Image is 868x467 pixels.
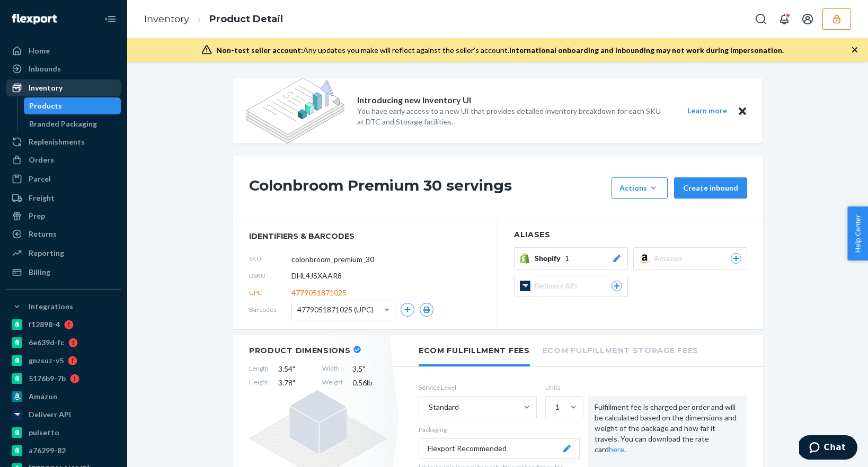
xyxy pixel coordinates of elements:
span: " [293,378,295,387]
span: " [293,364,295,373]
span: 1 [565,253,569,264]
a: Returns [6,226,121,243]
div: 1 [555,402,560,412]
span: 4779051871025 (UPC) [297,301,374,319]
p: Introducing new Inventory UI [357,94,471,106]
div: 6e639d-fc [29,337,64,348]
h2: Product Dimensions [249,346,351,355]
label: Service Level [419,383,537,392]
a: Prep [6,208,121,224]
div: gnzsuz-v5 [29,355,64,366]
a: Deliverr API [6,406,121,423]
h2: Aliases [514,231,747,239]
a: Inventory [144,13,189,25]
a: pulsetto [6,424,121,441]
iframe: Opens a widget where you can chat to one of our agents [799,435,857,462]
a: Product Detail [209,13,283,25]
ol: breadcrumbs [136,4,291,35]
button: Open Search Box [750,8,772,30]
span: Width [322,364,343,374]
span: UPC [249,288,291,297]
button: Open notifications [774,8,795,30]
a: Inbounds [6,60,121,77]
a: gnzsuz-v5 [6,352,121,369]
span: DHL4JSXAAR8 [291,271,342,281]
a: Branded Packaging [24,115,121,132]
div: Any updates you make will reflect against the seller's account. [216,45,784,56]
a: Products [24,97,121,114]
a: Inventory [6,79,121,96]
span: Barcodes [249,305,291,314]
button: Deliverr API [514,275,628,297]
span: identifiers & barcodes [249,231,482,241]
li: Ecom Fulfillment Fees [419,335,530,366]
div: Standard [429,402,459,412]
input: 1 [554,402,555,412]
p: Packaging [419,425,580,434]
span: 4779051871025 [291,288,347,298]
div: Products [29,101,62,111]
button: Shopify1 [514,247,628,270]
div: Inventory [29,83,63,93]
div: Parcel [29,174,51,184]
a: Home [6,42,121,59]
span: 3.78 [278,378,313,388]
div: 5176b9-7b [29,373,66,384]
a: f12898-4 [6,316,121,333]
a: Amazon [6,388,121,405]
img: Flexport logo [12,14,57,24]
a: 5176b9-7b [6,370,121,387]
div: Prep [29,211,45,221]
div: Amazon [29,391,57,402]
div: Orders [29,155,54,165]
button: Integrations [6,298,121,315]
span: Weight [322,378,343,388]
a: 6e639d-fc [6,334,121,351]
span: Shopify [535,253,565,264]
a: here [609,445,624,454]
div: Reporting [29,248,64,258]
h1: Colonbroom Premium 30 servings [249,177,606,199]
span: 3.54 [278,364,313,374]
span: " [362,364,365,373]
a: Parcel [6,170,121,187]
button: Actions [612,177,668,199]
div: Freight [29,193,55,203]
a: Replenishments [6,133,121,150]
li: Ecom Fulfillment Storage Fees [543,335,698,364]
button: Learn more [680,104,733,118]
button: Close [736,104,749,118]
a: Billing [6,264,121,281]
button: Amazon [633,247,747,270]
img: new-reports-banner-icon.82668bd98b6a51aee86340f2a7b77ae3.png [246,78,344,143]
div: a76299-82 [29,445,66,456]
span: DSKU [249,271,291,280]
div: Replenishments [29,137,85,147]
div: Inbounds [29,64,61,74]
div: Actions [619,183,660,193]
div: pulsetto [29,427,59,438]
span: Deliverr API [535,281,581,291]
a: Freight [6,190,121,206]
div: Home [29,46,50,56]
div: Deliverr API [29,409,71,420]
span: 0.56 lb [352,378,387,388]
a: Reporting [6,245,121,262]
div: Integrations [29,301,73,312]
span: Amazon [654,253,686,264]
div: Returns [29,229,57,239]
p: You have early access to a new UI that provides detailed inventory breakdown for each SKU at DTC ... [357,106,668,127]
span: SKU [249,254,291,263]
button: Close Navigation [100,8,121,30]
span: Length [249,364,269,374]
span: 3.5 [352,364,387,374]
div: Billing [29,267,50,277]
button: Help Center [847,206,868,261]
span: International onboarding and inbounding may not work during impersonation. [509,46,784,55]
button: Flexport Recommended [419,438,580,459]
a: a76299-82 [6,442,121,459]
span: Height [249,378,269,388]
input: Standard [428,402,429,412]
